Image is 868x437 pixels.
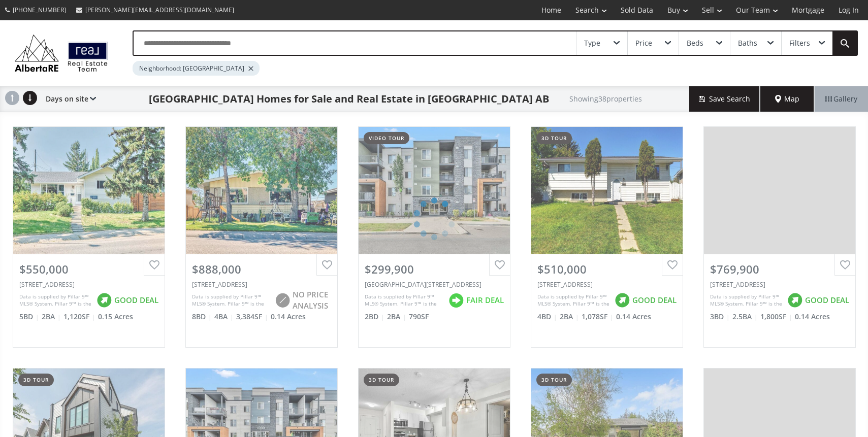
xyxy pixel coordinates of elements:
[814,86,868,112] div: Gallery
[71,1,239,19] a: [PERSON_NAME][EMAIL_ADDRESS][DOMAIN_NAME]
[635,40,652,47] div: Price
[689,86,760,112] button: Save Search
[760,86,814,112] div: Map
[133,61,260,76] div: Neighborhood: [GEOGRAPHIC_DATA]
[13,6,66,14] span: [PHONE_NUMBER]
[584,40,600,47] div: Type
[569,95,642,103] h2: Showing 38 properties
[687,40,703,47] div: Beds
[41,86,96,112] div: Days on site
[738,40,757,47] div: Baths
[825,94,857,104] span: Gallery
[10,32,112,75] img: Logo
[789,40,810,47] div: Filters
[775,94,799,104] span: Map
[85,6,234,14] span: [PERSON_NAME][EMAIL_ADDRESS][DOMAIN_NAME]
[149,92,549,106] h1: [GEOGRAPHIC_DATA] Homes for Sale and Real Estate in [GEOGRAPHIC_DATA] AB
